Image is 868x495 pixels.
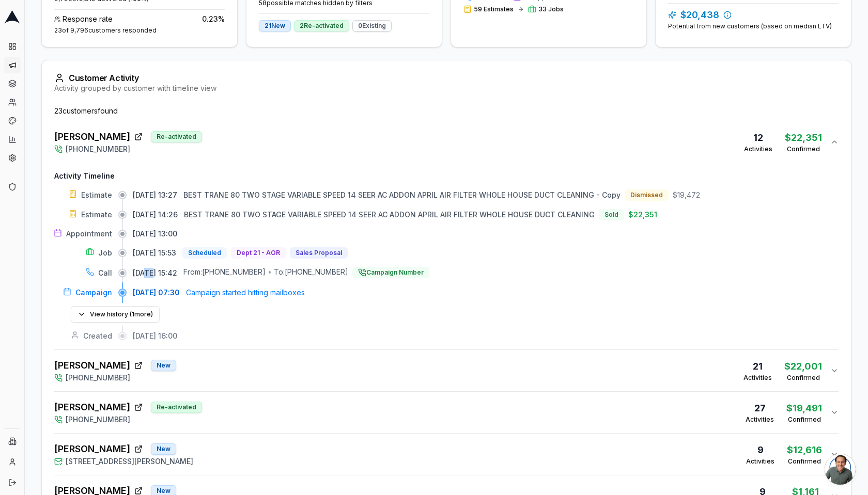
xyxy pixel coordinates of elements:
button: Sales Proposal [290,247,348,259]
button: Campaign Number [352,267,429,279]
div: Re-activated [151,402,202,413]
span: Response rate [63,14,113,24]
span: [PERSON_NAME] [54,442,130,456]
div: Activity grouped by customer with timeline view [54,83,839,93]
div: Activities [746,416,774,424]
div: [PERSON_NAME]Re-activated[PHONE_NUMBER]12Activities$22,351Confirmed [54,163,839,349]
span: Campaign [75,288,112,298]
div: Confirmed [784,374,822,382]
span: $22,351 [628,210,657,220]
div: New [151,443,176,455]
span: [PHONE_NUMBER] [66,144,130,154]
div: 21 [743,359,772,374]
div: Campaign Number [352,267,429,278]
div: 9 [746,443,774,457]
span: [PERSON_NAME] [54,130,130,144]
div: $20,438 [668,8,839,22]
div: Potential from new customers (based on median LTV) [668,22,839,30]
div: Re-activated [151,131,202,142]
span: [DATE] 15:53 [133,248,176,258]
button: [PERSON_NAME]New[PHONE_NUMBER]21Activities$22,001Confirmed [54,350,839,391]
div: • [268,267,272,279]
div: Customer Activity [54,73,839,83]
button: Dismissed [625,189,669,201]
span: [DATE] 13:27 [133,190,177,200]
span: [DATE] 15:42 [133,268,177,278]
div: 23 customer s found [54,106,839,116]
div: Activities [743,374,772,382]
div: $22,351 [785,131,822,145]
span: [DATE] 14:26 [133,210,178,220]
h4: Activity Timeline [54,171,839,181]
span: Appointment [66,229,112,239]
span: [DATE] 13:00 [133,229,177,239]
div: New [151,360,176,371]
div: $12,616 [787,443,822,457]
span: 33 Jobs [538,5,564,13]
div: $19,491 [786,401,822,416]
div: Confirmed [787,457,822,466]
div: 2 Re-activated [294,20,349,31]
button: Log out [4,474,21,491]
div: Activities [746,457,774,466]
button: BEST TRANE 80 TWO STAGE VARIABLE SPEED 14 SEER AC ADDON APRIL AIR FILTER WHOLE HOUSE DUCT CLEANING [184,209,595,220]
span: [PERSON_NAME] [54,400,130,414]
button: Scheduled [182,247,227,259]
span: [DATE] 16:00 [133,331,177,341]
button: Sold [599,209,624,220]
span: Campaign started hitting mailboxes [186,288,305,298]
div: To: [PHONE_NUMBER] [274,267,348,279]
div: Confirmed [785,145,822,153]
div: 0 Existing [352,20,392,31]
button: Dept 21 - AOR [231,247,286,259]
span: [PHONE_NUMBER] [66,373,130,383]
span: [STREET_ADDRESS][PERSON_NAME] [66,456,193,467]
span: Created [83,331,112,341]
button: View history (1more) [71,306,160,323]
button: [PERSON_NAME]New[STREET_ADDRESS][PERSON_NAME]9Activities$12,616Confirmed [54,434,839,475]
span: Job [98,248,112,258]
div: $22,001 [784,359,822,374]
span: BEST TRANE 80 TWO STAGE VARIABLE SPEED 14 SEER AC ADDON APRIL AIR FILTER WHOLE HOUSE DUCT CLEANIN... [183,190,621,199]
div: Confirmed [786,416,822,424]
span: 59 Estimates [474,5,514,13]
span: Estimate [81,190,112,200]
div: Activities [744,145,772,153]
div: 23 of 9,796 customers responded [54,26,225,35]
span: $19,472 [673,190,700,200]
span: [DATE] 07:30 [133,288,180,298]
span: BEST TRANE 80 TWO STAGE VARIABLE SPEED 14 SEER AC ADDON APRIL AIR FILTER WHOLE HOUSE DUCT CLEANING [184,210,595,219]
span: Estimate [81,210,112,220]
span: [PERSON_NAME] [54,358,130,373]
div: 12 [744,131,772,145]
button: [PERSON_NAME]Re-activated[PHONE_NUMBER]27Activities$19,491Confirmed [54,392,839,433]
span: [PHONE_NUMBER] [66,414,130,425]
button: [PERSON_NAME]Re-activated[PHONE_NUMBER]12Activities$22,351Confirmed [54,121,839,163]
a: Open chat [825,454,856,485]
span: 0.23 % [202,14,225,24]
button: BEST TRANE 80 TWO STAGE VARIABLE SPEED 14 SEER AC ADDON APRIL AIR FILTER WHOLE HOUSE DUCT CLEANIN... [183,189,621,201]
div: From: [PHONE_NUMBER] [183,267,266,279]
span: Call [98,268,112,278]
div: 21 New [259,20,291,31]
div: 27 [746,401,774,416]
